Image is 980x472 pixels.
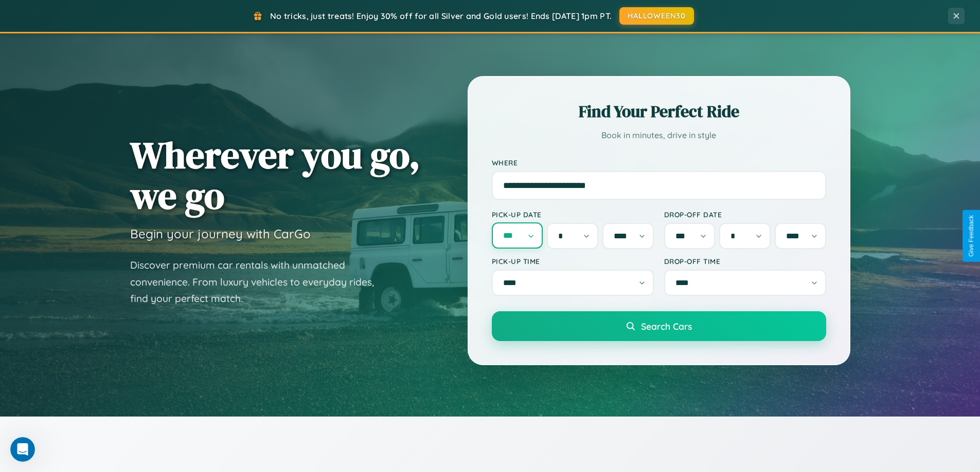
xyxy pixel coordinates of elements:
span: Search Cars [641,320,692,332]
h3: Begin your journey with CarGo [130,226,311,241]
div: Give Feedback [968,215,975,257]
button: HALLOWEEN30 [619,7,694,25]
h1: Wherever you go, we go [130,135,420,216]
label: Drop-off Date [664,210,826,219]
button: Search Cars [492,311,826,341]
p: Book in minutes, drive in style [492,128,826,143]
label: Pick-up Date [492,210,654,219]
label: Pick-up Time [492,257,654,266]
label: Drop-off Time [664,257,826,266]
h2: Find Your Perfect Ride [492,100,826,123]
p: Discover premium car rentals with unmatched convenience. From luxury vehicles to everyday rides, ... [130,257,387,307]
label: Where [492,158,826,167]
span: No tricks, just treats! Enjoy 30% off for all Silver and Gold users! Ends [DATE] 1pm PT. [270,11,612,21]
iframe: Intercom live chat [10,437,35,462]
